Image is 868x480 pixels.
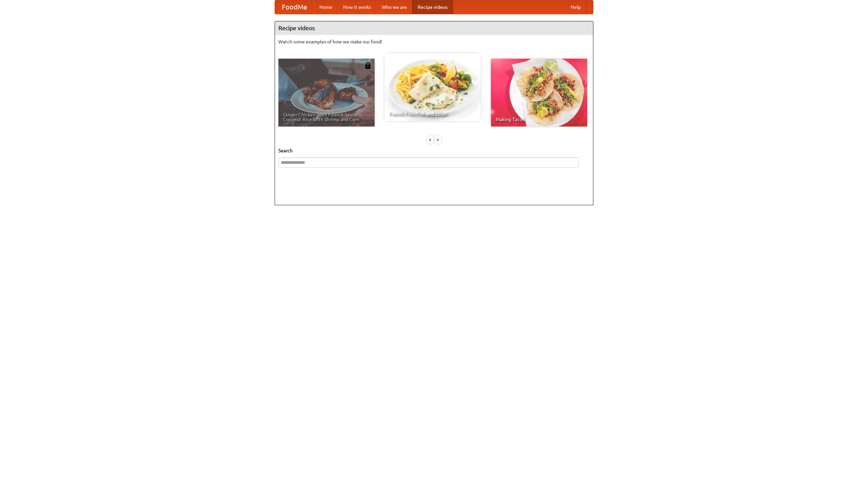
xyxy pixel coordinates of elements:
div: « [427,135,433,144]
a: How it works [338,0,376,14]
span: Making Tacos [496,117,583,122]
a: Recipe videos [412,0,453,14]
span: French Fries Fish and Chips [389,112,476,116]
a: Who we are [376,0,412,14]
a: Home [314,0,338,14]
a: FoodMe [275,0,314,14]
a: Making Tacos [491,59,587,127]
div: » [435,135,441,144]
a: Help [565,0,586,14]
h4: Recipe videos [275,21,593,35]
h5: Search [278,147,590,154]
img: 483408.png [364,62,371,69]
a: French Fries Fish and Chips [384,53,481,121]
p: Watch some examples of how we make our food! [278,38,590,45]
